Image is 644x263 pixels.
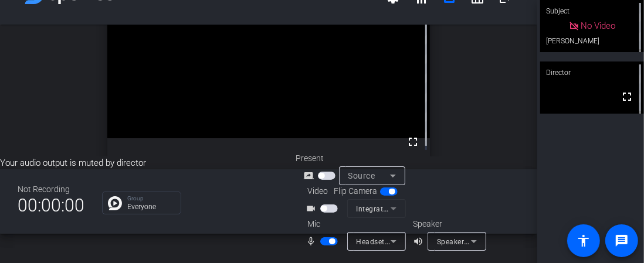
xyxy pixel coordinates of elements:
p: Everyone [127,203,175,210]
div: Speaker [413,218,483,230]
mat-icon: message [615,234,629,248]
div: Mic [296,218,413,230]
span: Video [307,185,328,197]
div: Director [540,62,644,84]
mat-icon: accessibility [577,234,591,248]
span: Headset Microphone (Jabra Link 380) (0b0e:24c8) [357,237,530,246]
span: Flip Camera [334,185,377,197]
span: Source [348,171,375,180]
mat-icon: videocam_outline [306,201,320,216]
div: Not Recording [18,183,84,196]
mat-icon: volume_up [413,234,427,248]
mat-icon: mic_none [306,234,320,248]
span: Speakers (Realtek(R) Audio) [437,237,533,246]
img: Chat Icon [108,196,122,210]
mat-icon: screen_share_outline [304,169,318,183]
mat-icon: fullscreen [406,135,420,149]
mat-icon: fullscreen [620,90,634,104]
div: Present [296,152,413,165]
span: 00:00:00 [18,191,84,220]
p: Group [127,196,175,201]
span: No Video [581,21,616,31]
